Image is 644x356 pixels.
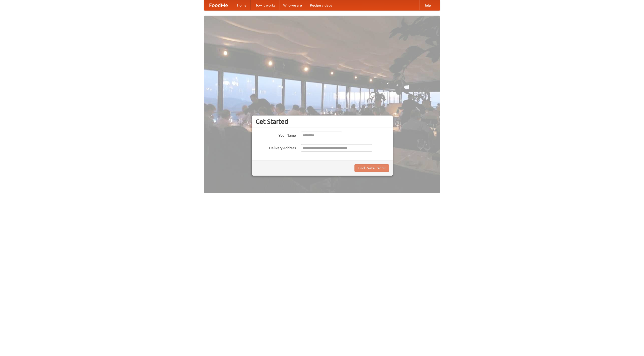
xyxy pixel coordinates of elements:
label: Delivery Address [256,144,296,150]
label: Your Name [256,132,296,138]
a: Recipe videos [306,0,336,10]
a: How it works [251,0,279,10]
a: Who we are [279,0,306,10]
a: Help [419,0,435,10]
button: Find Restaurants! [354,164,389,172]
a: Home [233,0,251,10]
a: FoodMe [204,0,233,10]
h3: Get Started [256,118,389,125]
